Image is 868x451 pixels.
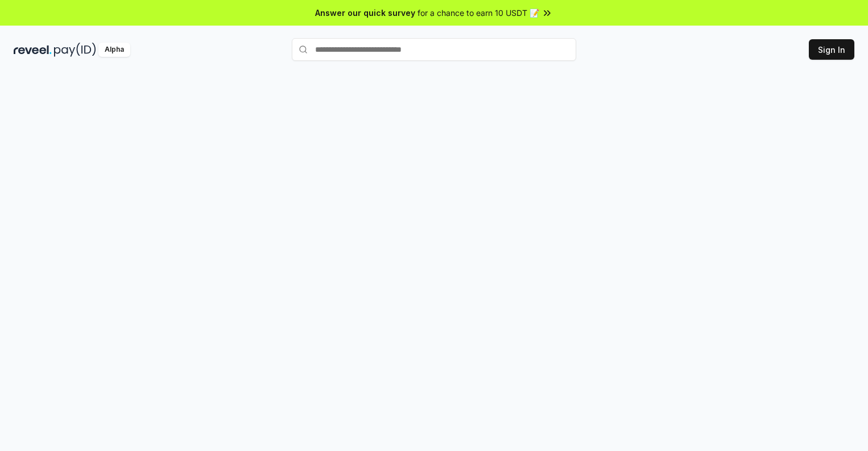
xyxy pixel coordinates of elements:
[98,43,130,57] div: Alpha
[315,7,415,19] span: Answer our quick survey
[809,39,854,60] button: Sign In
[54,43,96,57] img: pay_id
[418,7,539,19] span: for a chance to earn 10 USDT 📝
[14,43,52,57] img: reveel_dark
